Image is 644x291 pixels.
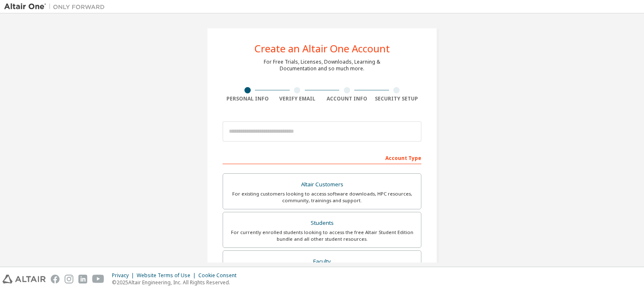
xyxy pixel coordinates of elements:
div: Faculty [228,256,416,268]
div: Verify Email [273,95,322,102]
div: Personal Info [223,95,273,102]
div: Website Terms of Use [137,272,198,279]
img: linkedin.svg [78,275,87,283]
div: Students [228,217,416,229]
img: Altair One [4,3,109,11]
div: Privacy [112,272,137,279]
div: For Free Trials, Licenses, Downloads, Learning & Documentation and so much more. [264,59,380,72]
img: facebook.svg [51,275,60,283]
div: Create an Altair One Account [254,44,390,54]
div: Cookie Consent [198,272,241,279]
div: For currently enrolled students looking to access the free Altair Student Edition bundle and all ... [228,229,416,242]
div: Account Info [322,95,372,102]
p: © 2025 Altair Engineering, Inc. All Rights Reserved. [112,279,241,286]
img: youtube.svg [92,275,104,283]
div: For existing customers looking to access software downloads, HPC resources, community, trainings ... [228,191,416,204]
div: Account Type [223,151,421,164]
img: instagram.svg [65,275,73,283]
div: Security Setup [372,95,422,102]
div: Altair Customers [228,179,416,191]
img: altair_logo.svg [3,275,46,283]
